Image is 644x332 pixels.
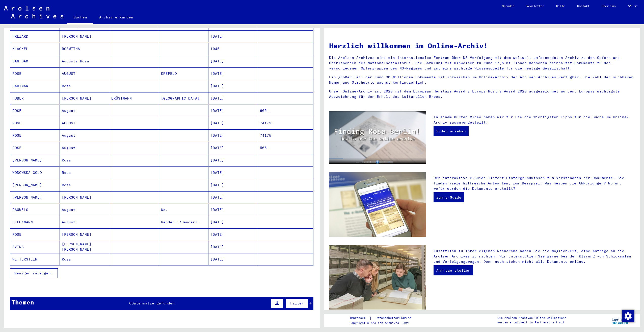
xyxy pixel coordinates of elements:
[372,315,417,321] a: Datenschutzerklärung
[208,92,258,104] mat-cell: [DATE]
[434,114,635,125] p: In einem kurzen Video haben wir für Sie die wichtigsten Tipps für die Suche im Online-Archiv zusa...
[258,142,313,154] mat-cell: 5051
[329,89,635,99] p: Unser Online-Archiv ist 2020 mit dem European Heritage Award / Europa Nostra Award 2020 ausgezeic...
[10,117,60,129] mat-cell: ROSE
[60,216,109,228] mat-cell: August
[350,315,369,321] a: Impressum
[11,298,34,307] div: Themen
[60,154,109,166] mat-cell: Rosa
[93,11,139,23] a: Archiv erkunden
[10,179,60,191] mat-cell: [PERSON_NAME]
[159,216,208,228] mat-cell: Renderl./Benderl.
[628,5,633,8] span: DE
[10,204,60,216] mat-cell: PAUWELS
[329,245,426,310] img: inquiries.jpg
[208,167,258,179] mat-cell: [DATE]
[60,191,109,203] mat-cell: [PERSON_NAME]
[10,92,60,104] mat-cell: HUBER
[60,253,109,265] mat-cell: Rosa
[329,75,635,85] p: Ein großer Teil der rund 30 Millionen Dokumente ist inzwischen im Online-Archiv der Arolsen Archi...
[622,310,634,322] img: Zustimmung ändern
[622,310,634,322] div: Zustimmung ändern
[350,315,417,321] div: |
[10,55,60,67] mat-cell: VAN DAM
[60,92,109,104] mat-cell: [PERSON_NAME]
[10,154,60,166] mat-cell: [PERSON_NAME]
[60,204,109,216] mat-cell: August
[290,301,304,305] span: Filter
[497,316,566,320] p: Die Arolsen Archives Online-Collections
[434,192,464,202] a: Zum e-Guide
[208,67,258,80] mat-cell: [DATE]
[60,142,109,154] mat-cell: August
[60,43,109,55] mat-cell: ROSWITHA
[129,301,131,305] span: 6
[109,92,159,104] mat-cell: BRÜSTMANN
[329,172,426,237] img: eguide.jpg
[10,30,60,42] mat-cell: FREZARD
[258,129,313,141] mat-cell: 74175
[60,105,109,117] mat-cell: August
[60,179,109,191] mat-cell: Rosa
[208,129,258,141] mat-cell: [DATE]
[131,301,175,305] span: Datensätze gefunden
[329,55,635,71] p: Die Arolsen Archives sind ein internationales Zentrum über NS-Verfolgung mit dem weltweit umfasse...
[60,67,109,80] mat-cell: AUGUST
[208,204,258,216] mat-cell: [DATE]
[60,228,109,241] mat-cell: [PERSON_NAME]
[60,55,109,67] mat-cell: Augüsta Roza
[208,191,258,203] mat-cell: [DATE]
[208,216,258,228] mat-cell: [DATE]
[60,30,109,42] mat-cell: [PERSON_NAME]
[159,67,208,80] mat-cell: KREFELD
[60,80,109,92] mat-cell: Roza
[10,167,60,179] mat-cell: WODOWSKA GOLD
[10,80,60,92] mat-cell: HARTMAN
[286,298,308,308] button: Filter
[10,253,60,265] mat-cell: WETTERSTEIN
[208,105,258,117] mat-cell: [DATE]
[208,228,258,241] mat-cell: [DATE]
[60,241,109,253] mat-cell: [PERSON_NAME] [PERSON_NAME]
[10,268,58,278] button: Weniger anzeigen
[67,11,93,24] a: Suchen
[434,265,473,275] a: Anfrage stellen
[497,320,566,325] p: wurden entwickelt in Partnerschaft mit
[4,6,63,18] img: Arolsen_neg.svg
[208,80,258,92] mat-cell: [DATE]
[434,248,635,264] p: Zusätzlich zu Ihrer eigenen Recherche haben Sie die Möglichkeit, eine Anfrage an die Arolsen Arch...
[208,117,258,129] mat-cell: [DATE]
[10,191,60,203] mat-cell: [PERSON_NAME]
[10,241,60,253] mat-cell: EVINS
[60,117,109,129] mat-cell: AUGUST
[208,55,258,67] mat-cell: [DATE]
[208,179,258,191] mat-cell: [DATE]
[10,142,60,154] mat-cell: ROSE
[611,314,630,326] img: yv_logo.png
[350,321,417,325] p: Copyright © Arolsen Archives, 2021
[10,67,60,80] mat-cell: ROSE
[10,129,60,141] mat-cell: ROSE
[258,117,313,129] mat-cell: 74175
[60,129,109,141] mat-cell: August
[329,111,426,164] img: video.jpg
[10,228,60,241] mat-cell: ROSE
[329,40,635,51] h1: Herzlich willkommen im Online-Archiv!
[208,43,258,55] mat-cell: 1945
[10,105,60,117] mat-cell: ROSE
[159,92,208,104] mat-cell: [GEOGRAPHIC_DATA]
[208,241,258,253] mat-cell: [DATE]
[258,105,313,117] mat-cell: 6051
[208,253,258,265] mat-cell: [DATE]
[208,30,258,42] mat-cell: [DATE]
[10,43,60,55] mat-cell: KLACKEL
[434,126,469,136] a: Video ansehen
[208,154,258,166] mat-cell: [DATE]
[10,216,60,228] mat-cell: BEECKMANN
[60,167,109,179] mat-cell: Rosa
[208,142,258,154] mat-cell: [DATE]
[159,204,208,216] mat-cell: Wa.
[434,175,635,191] p: Der interaktive e-Guide liefert Hintergrundwissen zum Verständnis der Dokumente. Sie finden viele...
[14,271,51,275] span: Weniger anzeigen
